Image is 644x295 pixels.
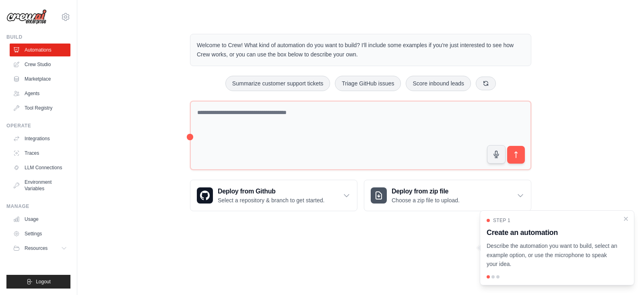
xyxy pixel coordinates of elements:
a: Marketplace [10,73,70,85]
span: Logout [36,278,51,285]
span: Step 1 [493,217,510,224]
button: Close walkthrough [623,216,629,222]
button: Triage GitHub issues [335,76,401,91]
h3: Create an automation [487,227,618,238]
img: Logo [6,9,47,25]
button: Resources [10,242,70,255]
a: Tool Registry [10,102,70,114]
a: Agents [10,87,70,100]
a: LLM Connections [10,161,70,174]
button: Summarize customer support tickets [225,76,330,91]
a: Settings [10,227,70,240]
button: Logout [6,275,70,289]
a: Environment Variables [10,176,70,195]
div: Build [6,34,70,40]
a: Traces [10,147,70,160]
div: Operate [6,123,70,129]
span: Resources [25,245,47,251]
a: Automations [10,44,70,56]
div: Manage [6,203,70,210]
a: Integrations [10,132,70,145]
p: Choose a zip file to upload. [392,196,460,204]
p: Select a repository & branch to get started. [218,196,324,204]
h3: Deploy from zip file [392,187,460,196]
a: Crew Studio [10,58,70,71]
h3: Deploy from Github [218,187,324,196]
p: Welcome to Crew! What kind of automation do you want to build? I'll include some examples if you'... [197,41,524,59]
a: Usage [10,213,70,226]
p: Describe the automation you want to build, select an example option, or use the microphone to spe... [487,241,618,269]
button: Score inbound leads [406,76,471,91]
